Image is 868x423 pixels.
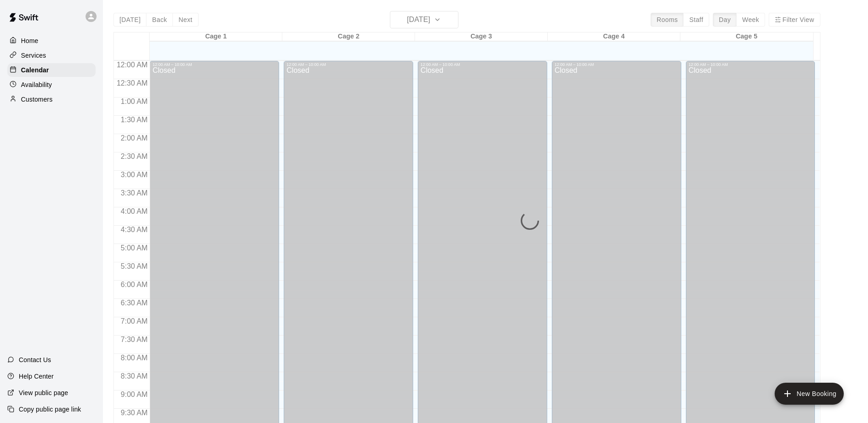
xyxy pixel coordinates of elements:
div: Cage 2 [282,33,415,41]
a: Services [7,49,96,62]
span: 2:00 AM [119,134,150,142]
p: Availability [21,80,52,89]
span: 7:00 AM [119,317,150,325]
span: 1:00 AM [119,98,150,105]
div: Cage 4 [548,33,680,41]
span: 5:30 AM [119,262,150,270]
span: 9:30 AM [119,409,150,417]
span: 6:00 AM [119,281,150,288]
span: 4:00 AM [119,207,150,215]
p: Services [21,51,46,60]
a: Calendar [7,63,96,77]
span: 3:00 AM [119,171,150,179]
span: 12:30 AM [114,79,150,87]
span: 6:30 AM [119,299,150,307]
p: View public page [19,388,68,397]
p: Customers [21,95,53,104]
span: 5:00 AM [119,244,150,252]
div: 12:00 AM – 10:00 AM [555,62,679,67]
span: 3:30 AM [119,189,150,197]
a: Availability [7,78,96,92]
p: Calendar [21,65,49,75]
a: Home [7,34,96,48]
a: Customers [7,92,96,106]
p: Copy public page link [19,405,81,414]
p: Help Center [19,372,54,381]
span: 1:30 AM [119,116,150,124]
div: Cage 3 [415,33,548,41]
div: 12:00 AM – 10:00 AM [421,62,545,67]
div: 12:00 AM – 10:00 AM [286,62,410,67]
span: 4:30 AM [119,226,150,233]
p: Contact Us [19,355,51,364]
p: Home [21,36,38,45]
span: 2:30 AM [119,152,150,160]
div: Cage 5 [680,33,813,41]
div: 12:00 AM – 10:00 AM [689,62,813,67]
button: add [775,383,844,405]
span: 12:00 AM [114,61,150,69]
div: 12:00 AM – 10:00 AM [152,62,276,67]
span: 8:30 AM [119,372,150,380]
span: 8:00 AM [119,354,150,362]
span: 7:30 AM [119,336,150,343]
div: Cage 1 [150,33,282,41]
span: 9:00 AM [119,390,150,398]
